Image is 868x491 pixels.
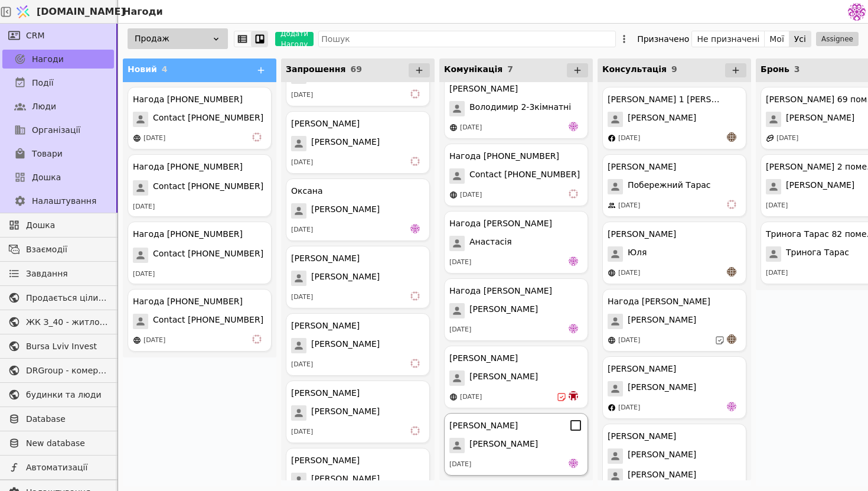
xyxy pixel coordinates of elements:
span: Нагоди [32,53,64,66]
span: Взаємодії [26,243,108,256]
img: online-store.svg [133,336,141,344]
span: Завдання [26,268,68,280]
a: Нагоди [2,50,114,69]
span: Contact [PHONE_NUMBER] [153,112,263,127]
span: Комунікація [444,64,502,74]
div: [PERSON_NAME][PERSON_NAME][DATE]bo [444,346,588,408]
div: [DATE] [776,134,798,144]
div: [DATE] [766,268,788,278]
span: Тринога Тарас [786,246,849,262]
div: [DATE] [291,158,313,168]
div: [DATE] [460,392,482,402]
a: Події [2,73,114,92]
div: [DATE] [133,269,155,279]
div: [DATE] [618,201,640,211]
div: [DATE] [618,403,640,413]
span: Contact [PHONE_NUMBER] [153,248,263,263]
img: de [569,122,578,131]
div: Нагода [PHONE_NUMBER]Contact [PHONE_NUMBER][DATE]vi [128,289,272,352]
img: facebook.svg [608,134,616,142]
div: Нагода [PHONE_NUMBER] [133,161,243,173]
div: [DATE] [143,134,165,144]
a: CRM [2,26,114,45]
span: Database [26,413,108,425]
span: [PERSON_NAME] [628,314,696,329]
div: [PERSON_NAME]Побережний Тарас[DATE]vi [602,154,746,217]
div: [PERSON_NAME] [291,454,360,467]
img: facebook.svg [608,404,616,412]
div: [DATE] [291,225,313,235]
span: [PERSON_NAME] [786,179,854,194]
span: [DOMAIN_NAME] [37,5,125,19]
img: an [727,267,736,277]
span: CRM [26,30,45,42]
div: [PERSON_NAME] [291,387,360,399]
span: [PERSON_NAME] [311,203,380,219]
img: vi [727,200,736,209]
input: Пошук [318,31,616,47]
span: DRGroup - комерційна нерухоомість [26,365,108,377]
span: [PERSON_NAME] [628,469,696,484]
span: Товари [32,148,63,160]
a: Завдання [2,264,114,283]
div: [PERSON_NAME][PERSON_NAME][DATE]vi [286,246,430,308]
a: Додати Нагоду [268,32,314,46]
span: [PERSON_NAME] [628,448,696,464]
div: [PERSON_NAME] [291,118,360,130]
a: Дошка [2,168,114,187]
img: an [727,334,736,344]
button: Усі [789,31,811,47]
div: [PERSON_NAME]Володимир 2-3кімнатні[DATE]de [444,76,588,139]
a: [DOMAIN_NAME] [12,1,118,23]
span: Contact [PHONE_NUMBER] [469,168,580,184]
div: [PERSON_NAME][PERSON_NAME][DATE]vi [286,313,430,376]
span: [PERSON_NAME] [311,473,380,488]
div: [DATE] [449,258,471,268]
img: vi [252,132,262,142]
span: Автоматизації [26,461,108,474]
img: vi [410,426,420,435]
a: Товари [2,144,114,163]
span: [PERSON_NAME] [311,271,380,286]
span: [PERSON_NAME] [469,303,538,318]
span: Анастасія [469,236,512,251]
span: [PERSON_NAME] [469,370,538,386]
img: vi [410,291,420,301]
div: Нагода [PHONE_NUMBER]Contact [PHONE_NUMBER][DATE]vi [128,87,272,149]
span: Новий [128,64,157,74]
img: online-store.svg [608,336,616,344]
span: будинки та люди [26,389,108,401]
div: [DATE] [143,336,165,346]
div: [DATE] [460,190,482,200]
div: [DATE] [618,336,640,346]
a: Bursa Lviv Invest [2,337,114,356]
div: Нагода [PHONE_NUMBER] [133,295,243,308]
img: de [569,459,578,468]
div: Оксана[PERSON_NAME][DATE]de [286,178,430,241]
div: [PERSON_NAME][PERSON_NAME][DATE]vi [286,381,430,443]
span: 69 [350,64,361,74]
img: bo [569,391,578,401]
div: Нагода [PHONE_NUMBER] [449,150,559,162]
span: [PERSON_NAME] [311,405,380,421]
span: 7 [507,64,513,74]
button: Не призначені [692,31,765,47]
div: [DATE] [291,292,313,303]
div: [DATE] [766,201,788,211]
div: Призначено [637,31,689,47]
div: [PERSON_NAME] [291,252,360,265]
div: [PERSON_NAME] [449,352,518,365]
span: [PERSON_NAME] [311,338,380,353]
span: Люди [32,100,56,113]
span: [PERSON_NAME] [628,381,696,396]
div: [DATE] [291,360,313,370]
span: Володимир 2-3кімнатні [469,101,571,116]
button: Assignee [816,32,859,46]
span: Дошка [32,171,61,184]
span: Події [32,77,54,89]
div: [DATE] [291,90,313,100]
div: [PERSON_NAME] 1 [PERSON_NAME][PERSON_NAME][DATE]an [602,87,746,149]
div: Нагода [PHONE_NUMBER]Contact [PHONE_NUMBER][DATE] [128,222,272,284]
div: Нагода [PHONE_NUMBER]Contact [PHONE_NUMBER][DATE]vi [444,144,588,206]
span: [PERSON_NAME] [786,112,854,127]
